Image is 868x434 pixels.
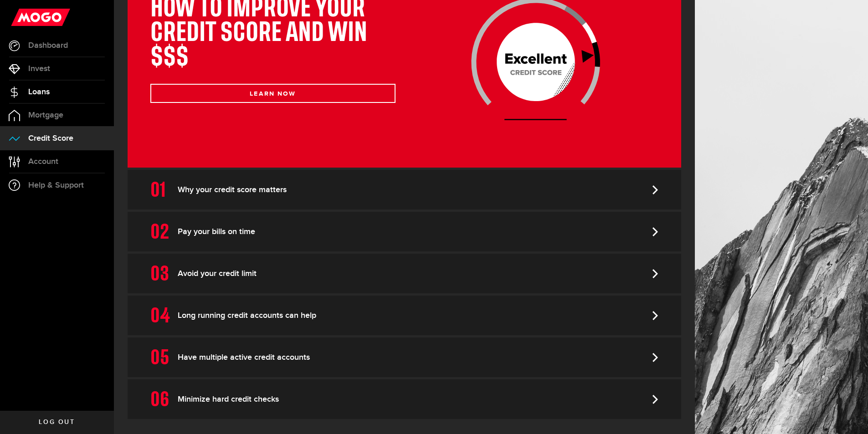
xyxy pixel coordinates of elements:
[28,65,50,73] span: Invest
[28,158,58,166] span: Account
[7,4,35,31] button: Open LiveChat chat widget
[128,337,681,377] a: Have multiple active credit accounts
[150,84,395,103] button: LEARN NOW
[28,111,63,119] span: Mortgage
[28,88,50,96] span: Loans
[28,134,73,143] span: Credit Score
[39,419,75,425] span: Log out
[28,181,84,189] span: Help & Support
[28,41,68,50] span: Dashboard
[128,379,681,419] a: Minimize hard credit checks
[128,254,681,293] a: Avoid your credit limit
[128,212,681,251] a: Pay your bills on time
[128,296,681,335] a: Long running credit accounts can help
[128,170,681,209] a: Why your credit score matters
